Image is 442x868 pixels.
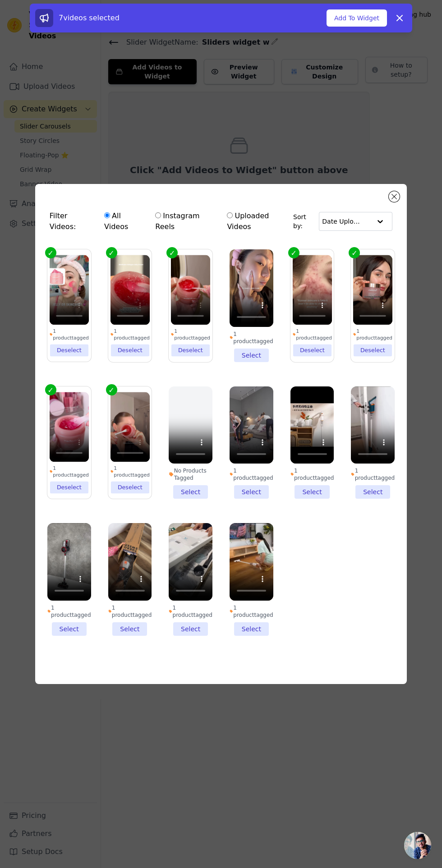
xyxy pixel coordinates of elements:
[104,210,143,233] label: All Videos
[50,206,293,237] div: Filter Videos:
[351,467,395,482] div: 1 product tagged
[169,467,212,482] div: No Products Tagged
[327,9,387,27] button: Add To Widget
[108,604,152,619] div: 1 product tagged
[110,328,149,341] div: 1 product tagged
[226,210,289,233] label: Uploaded Videos
[47,604,91,619] div: 1 product tagged
[230,467,273,482] div: 1 product tagged
[110,465,149,478] div: 1 product tagged
[50,465,89,478] div: 1 product tagged
[389,191,400,202] button: Close modal
[353,328,392,341] div: 1 product tagged
[404,832,431,859] a: Open chat
[230,331,273,345] div: 1 product tagged
[59,14,120,22] span: 7 videos selected
[230,604,273,619] div: 1 product tagged
[155,210,215,233] label: Instagram Reels
[293,212,392,231] div: Sort by:
[171,328,210,341] div: 1 product tagged
[169,604,212,619] div: 1 product tagged
[293,328,332,341] div: 1 product tagged
[290,467,334,482] div: 1 product tagged
[50,328,89,341] div: 1 product tagged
